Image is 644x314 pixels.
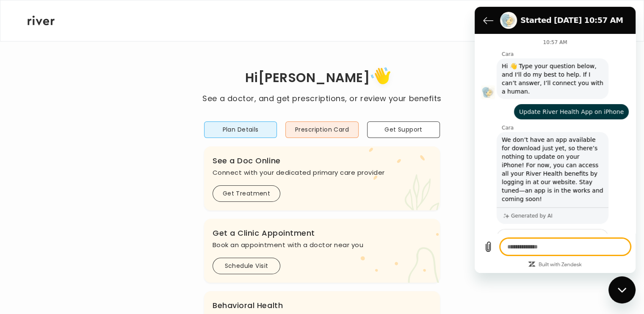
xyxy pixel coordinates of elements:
[285,121,358,138] button: Prescription Card
[213,227,431,239] h3: Get a Clinic Appointment
[475,7,636,273] iframe: Messaging window
[202,93,441,105] p: See a doctor, and get prescriptions, or review your benefits
[204,121,277,138] button: Plan Details
[608,276,636,303] iframe: Button to launch messaging window, conversation in progress
[213,300,431,311] h3: Behavioral Health
[213,167,431,179] p: Connect with your dedicated primary care provider
[202,64,441,93] h1: Hi [PERSON_NAME]
[213,155,431,167] h3: See a Doc Online
[213,185,280,202] button: Get Treatment
[213,258,280,274] button: Schedule Visit
[367,121,440,138] button: Get Support
[213,239,431,251] p: Book an appointment with a doctor near you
